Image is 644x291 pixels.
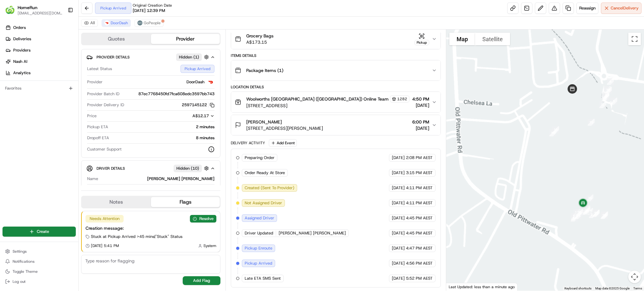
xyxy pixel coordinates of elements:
[86,225,216,231] div: Creation message:
[392,276,405,281] span: [DATE]
[159,113,214,119] button: A$12.17
[392,185,405,191] span: [DATE]
[87,113,97,119] span: Price
[179,54,199,60] span: Hidden ( 1 )
[18,4,37,11] button: HomeRun
[246,67,283,74] span: Package Items ( 1 )
[246,119,282,125] span: [PERSON_NAME]
[3,68,78,78] a: Analytics
[414,33,429,45] button: Pickup
[111,124,214,130] div: 2 minutes
[203,243,216,248] span: System
[231,92,440,113] button: Woolworths [GEOGRAPHIC_DATA] ([GEOGRAPHIC_DATA]) Online Team1282[STREET_ADDRESS]4:50 PM[DATE]
[87,66,112,72] span: Latest Status
[3,57,78,67] a: Nash AI
[87,91,119,97] span: Provider Batch ID
[112,135,214,141] div: 8 minutes
[87,146,122,152] span: Customer Support
[448,283,469,291] a: Open this area in Google Maps (opens a new window)
[246,39,274,45] span: A$173.15
[133,8,165,14] span: [DATE] 12:39 PM
[144,20,161,25] span: GoPeople
[207,78,214,86] img: doordash_logo_v2.png
[412,119,429,125] span: 6:00 PM
[279,230,346,236] span: [PERSON_NAME] [PERSON_NAME]
[568,212,580,224] div: 17
[231,85,441,90] div: Location Details
[245,261,272,266] span: Pickup Arrived
[3,277,76,286] button: Log out
[406,155,433,161] span: 2:08 PM AEST
[102,19,131,27] button: DoorDash
[13,70,31,76] span: Analytics
[406,276,433,281] span: 5:52 PM AEST
[151,34,220,44] button: Provider
[13,47,31,53] span: Providers
[13,279,25,284] span: Log out
[579,5,596,11] span: Reassign
[550,124,562,136] div: 13
[3,267,76,276] button: Toggle Theme
[412,102,429,108] span: [DATE]
[414,40,429,45] div: Pickup
[628,271,641,283] button: Map camera controls
[18,11,63,16] button: [EMAIL_ADDRESS][DOMAIN_NAME]
[5,5,15,15] img: HomeRun
[231,140,265,145] div: Delivery Activity
[3,247,76,256] button: Settings
[192,113,209,118] span: A$12.17
[406,230,433,236] span: 4:45 PM AEST
[599,92,611,104] div: 7
[392,230,405,236] span: [DATE]
[475,33,510,45] button: Show satellite imagery
[245,155,275,161] span: Preparing Order
[13,59,27,64] span: Nash AI
[3,227,76,237] button: Create
[246,33,274,39] span: Grocery Bags
[245,276,281,281] span: Late ETA SMS Sent
[602,84,614,96] div: 12
[601,84,613,96] div: 10
[245,215,274,221] span: Assigned Driver
[392,215,405,221] span: [DATE]
[231,115,440,135] button: [PERSON_NAME][STREET_ADDRESS][PERSON_NAME]6:00 PM[DATE]
[600,89,612,101] div: 9
[245,245,272,251] span: Pickup Enroute
[186,79,204,85] span: DoorDash
[604,75,616,87] div: 6
[86,215,124,222] div: Needs Attention
[3,23,78,33] a: Orders
[590,207,602,219] div: 23
[564,286,591,291] button: Keyboard shortcuts
[246,96,389,102] span: Woolworths [GEOGRAPHIC_DATA] ([GEOGRAPHIC_DATA]) Online Team
[3,34,78,44] a: Deliveries
[13,249,27,254] span: Settings
[86,163,215,173] button: Driver DetailsHidden (10)
[392,245,405,251] span: [DATE]
[87,79,103,85] span: Provider
[3,45,78,55] a: Providers
[392,200,405,206] span: [DATE]
[628,33,641,45] button: Toggle fullscreen view
[82,197,151,207] button: Notes
[111,20,128,25] span: DoorDash
[608,95,620,107] div: 5
[599,209,611,221] div: 24
[13,25,26,30] span: Orders
[91,234,182,239] span: Stuck at Pickup Arrived >45 mins | "Stuck" Status
[133,3,172,8] span: Original Creation Date
[87,176,98,182] span: Name
[138,91,214,97] span: 87ec7768450fd7fca608edc3597bb743
[572,210,584,222] div: 29
[449,33,475,45] button: Show street map
[82,34,151,44] button: Quotes
[406,200,433,206] span: 4:11 PM AEST
[581,205,593,217] div: 28
[135,19,164,27] button: GoPeople
[246,102,409,109] span: [STREET_ADDRESS]
[576,3,598,14] button: Reassign
[81,19,98,27] button: All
